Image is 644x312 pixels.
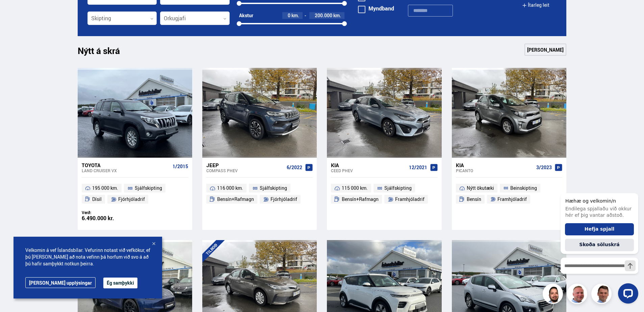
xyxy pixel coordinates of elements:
span: Nýtt ökutæki [467,184,494,192]
div: Kia [456,162,534,168]
label: Myndband [358,6,394,11]
span: 12/2021 [409,165,427,170]
span: Sjálfskipting [135,184,162,192]
button: Ég samþykki [103,278,137,288]
span: Fjórhjóladrif [271,195,297,203]
div: Compass PHEV [206,168,284,173]
a: Kia Picanto 3/2023 Nýtt ökutæki Beinskipting Bensín Framhjóladrif [452,158,566,230]
span: Beinskipting [510,184,537,192]
span: 3/2023 [536,165,552,170]
span: Velkomin á vef Íslandsbílar. Vefurinn notast við vefkökur, ef þú [PERSON_NAME] að nota vefinn þá ... [25,247,150,267]
span: Bensín+Rafmagn [217,195,254,203]
div: Picanto [456,168,534,173]
span: km. [291,13,299,18]
span: 116 000 km. [217,184,243,192]
div: Jeep [206,162,284,168]
span: 195 000 km. [92,184,118,192]
a: Jeep Compass PHEV 6/2022 116 000 km. Sjálfskipting Bensín+Rafmagn Fjórhjóladrif [202,158,317,230]
a: Kia Ceed PHEV 12/2021 115 000 km. Sjálfskipting Bensín+Rafmagn Framhjóladrif [327,158,441,230]
span: 200.000 [315,12,332,19]
span: 6/2022 [287,165,302,170]
a: [PERSON_NAME] upplýsingar [25,277,96,288]
div: 6.490.000 kr. [82,215,135,221]
div: Toyota [82,162,170,168]
img: nhp88E3Fdnt1Opn2.png [544,285,564,305]
iframe: LiveChat chat widget [555,181,641,309]
span: km. [333,13,341,18]
span: Fjórhjóladrif [118,195,145,203]
span: 115 000 km. [342,184,368,192]
span: Framhjóladrif [395,195,424,203]
div: Ceed PHEV [331,168,406,173]
span: Bensín [467,195,481,203]
span: 0 [288,12,290,19]
span: Sjálfskipting [384,184,412,192]
span: Bensín+Rafmagn [342,195,379,203]
div: Akstur [239,13,253,18]
span: Framhjóladrif [497,195,527,203]
span: Dísil [92,195,102,203]
h1: Nýtt á skrá [78,46,132,60]
div: Kia [331,162,406,168]
div: Verð: [82,210,135,215]
a: Toyota Land Cruiser VX 1/2015 195 000 km. Sjálfskipting Dísil Fjórhjóladrif Verð: 6.490.000 kr. [78,158,192,230]
div: Land Cruiser VX [82,168,170,173]
a: [PERSON_NAME] [524,44,566,56]
span: Sjálfskipting [260,184,287,192]
span: 1/2015 [173,164,188,169]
